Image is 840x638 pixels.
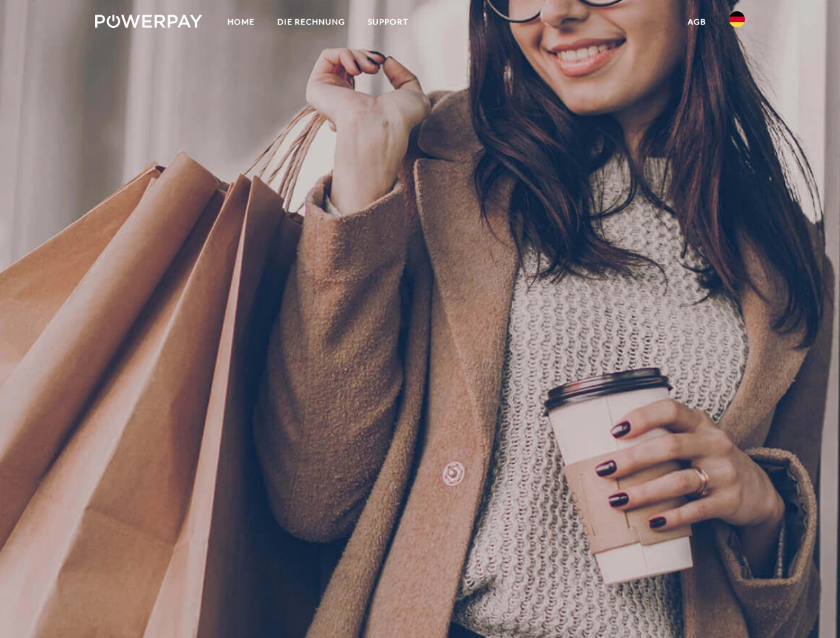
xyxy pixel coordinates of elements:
[729,11,745,27] img: de
[95,15,202,28] img: logo-powerpay-white.svg
[676,10,718,34] a: agb
[356,10,420,34] a: SUPPORT
[216,10,266,34] a: Home
[266,10,356,34] a: DIE RECHNUNG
